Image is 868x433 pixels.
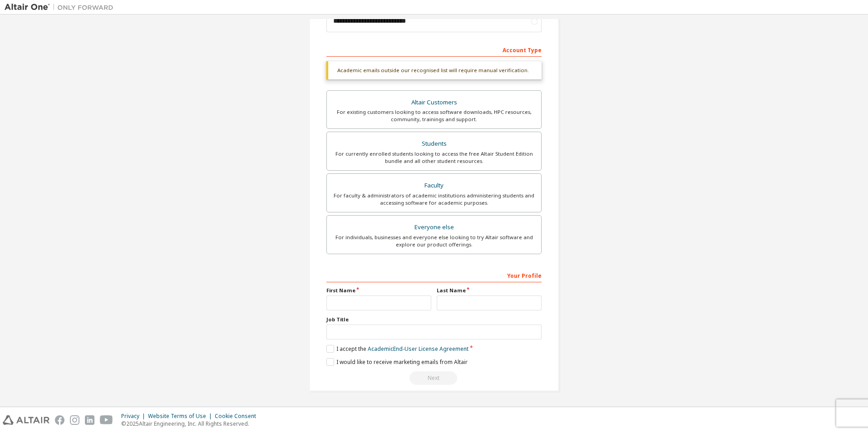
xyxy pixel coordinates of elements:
[332,96,536,109] div: Altair Customers
[437,287,542,294] label: Last Name
[332,150,536,165] div: For currently enrolled students looking to access the free Altair Student Edition bundle and all ...
[326,61,542,79] div: Academic emails outside our recognised list will require manual verification.
[100,415,113,425] img: youtube.svg
[332,108,536,123] div: For existing customers looking to access software downloads, HPC resources, community, trainings ...
[326,42,542,57] div: Account Type
[332,234,536,248] div: For individuals, businesses and everyone else looking to try Altair software and explore our prod...
[326,287,431,294] label: First Name
[121,420,261,428] p: © 2025 Altair Engineering, Inc. All Rights Reserved.
[55,415,64,425] img: facebook.svg
[326,268,542,282] div: Your Profile
[215,413,261,420] div: Cookie Consent
[332,221,536,234] div: Everyone else
[332,179,536,192] div: Faculty
[3,415,49,425] img: altair_logo.svg
[326,371,542,385] div: Please wait while checking email ...
[148,413,215,420] div: Website Terms of Use
[5,3,118,12] img: Altair One
[332,192,536,207] div: For faculty & administrators of academic institutions administering students and accessing softwa...
[326,345,469,353] label: I accept the
[85,415,94,425] img: linkedin.svg
[368,345,469,353] a: Academic End-User License Agreement
[121,413,148,420] div: Privacy
[326,316,542,323] label: Job Title
[332,138,536,150] div: Students
[326,358,468,366] label: I would like to receive marketing emails from Altair
[70,415,79,425] img: instagram.svg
